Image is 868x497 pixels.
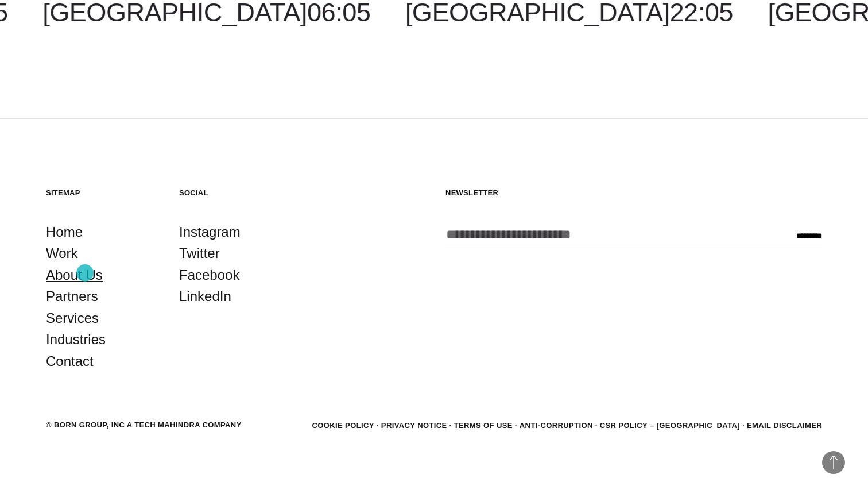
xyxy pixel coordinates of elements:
[179,188,289,198] h5: Social
[454,421,513,430] a: Terms of Use
[381,421,447,430] a: Privacy Notice
[822,451,845,474] button: Back to Top
[179,264,239,286] a: Facebook
[46,188,156,198] h5: Sitemap
[747,421,822,430] a: Email Disclaimer
[46,221,83,243] a: Home
[46,419,242,431] div: © BORN GROUP, INC A Tech Mahindra Company
[312,421,374,430] a: Cookie Policy
[46,264,103,286] a: About Us
[46,286,98,307] a: Partners
[46,242,78,264] a: Work
[46,350,94,372] a: Contact
[179,286,231,307] a: LinkedIn
[600,421,740,430] a: CSR POLICY – [GEOGRAPHIC_DATA]
[179,221,241,243] a: Instagram
[46,307,99,329] a: Services
[520,421,593,430] a: Anti-Corruption
[445,188,822,198] h5: Newsletter
[179,242,220,264] a: Twitter
[46,329,106,350] a: Industries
